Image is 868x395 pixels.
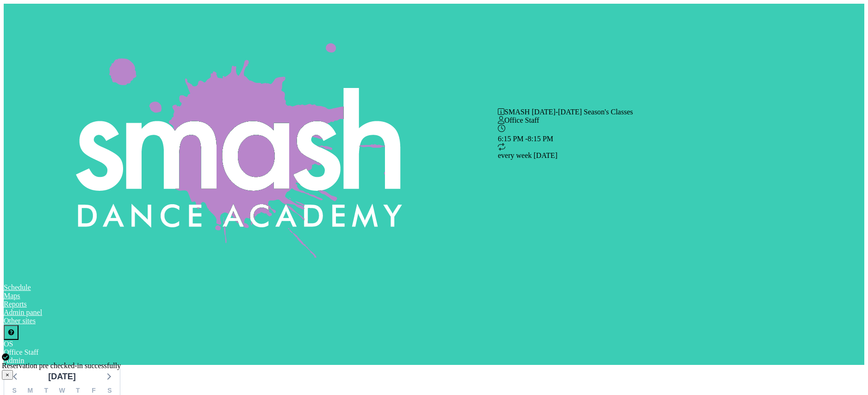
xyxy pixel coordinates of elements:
span: - [525,135,527,143]
a: Other sites [4,317,36,325]
a: Admin panel [4,308,42,316]
div: Reservation pre checked-in successfully [2,362,182,370]
span: 6:15 PM [498,135,524,143]
a: Schedule [4,283,31,291]
span: OS [4,340,13,348]
button: close [2,370,13,380]
a: Reports [4,300,27,308]
a: Maps [4,292,20,300]
span: Office Staff [4,348,38,356]
span: 8:15 PM [527,135,553,143]
span: Office Staff [504,116,539,124]
span: SMASH 2025-2026 Season's Classes [504,108,633,116]
img: organization-logo [4,4,466,282]
span: every week [DATE] [498,151,558,159]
